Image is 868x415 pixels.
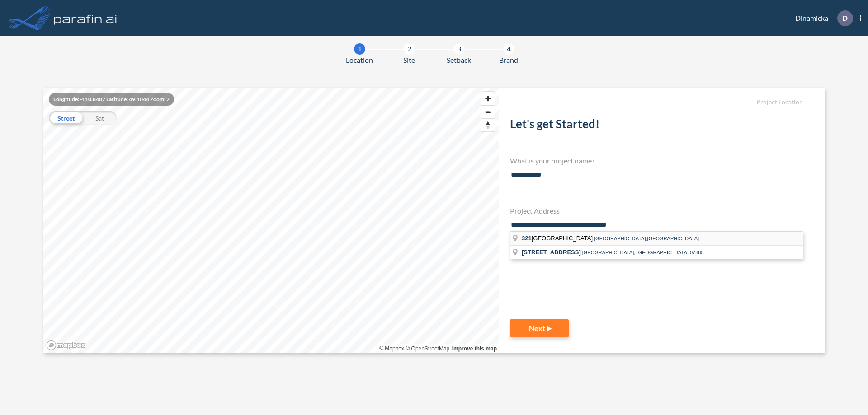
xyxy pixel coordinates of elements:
h2: Let's get Started! [510,117,803,135]
span: Brand [499,55,518,65]
a: Improve this map [452,345,497,352]
img: logo [52,9,119,27]
canvas: Map [43,88,499,353]
div: Dinamicka [782,10,861,26]
h4: What is your project name? [510,156,803,165]
span: [STREET_ADDRESS] [522,249,581,256]
div: Sat [83,111,117,125]
span: [GEOGRAPHIC_DATA] [522,235,594,242]
span: [GEOGRAPHIC_DATA], [GEOGRAPHIC_DATA],07885 [582,250,704,255]
button: Zoom in [481,92,495,105]
p: D [842,14,848,22]
div: 2 [404,43,415,55]
span: [GEOGRAPHIC_DATA],[GEOGRAPHIC_DATA] [594,236,699,241]
button: Zoom out [481,105,495,118]
button: Next [510,319,569,337]
a: OpenStreetMap [406,345,449,352]
div: 3 [453,43,465,55]
span: Site [403,55,415,65]
span: Location [346,55,373,65]
button: Reset bearing to north [481,118,495,131]
h4: Project Address [510,206,803,215]
div: 1 [354,43,365,55]
span: Reset bearing to north [481,119,495,131]
span: 321 [522,235,532,242]
a: Mapbox homepage [46,340,86,350]
div: Longitude: -110.8407 Latitude: 49.1044 Zoom: 2 [49,93,174,106]
span: Zoom out [481,106,495,118]
div: Street [49,111,83,125]
span: Setback [447,55,471,65]
div: 4 [503,43,514,55]
h5: Project Location [510,98,803,106]
a: Mapbox [379,345,404,352]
